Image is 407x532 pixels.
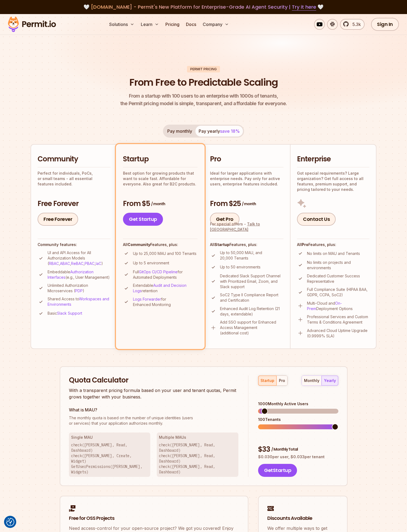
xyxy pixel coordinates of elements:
[69,407,239,413] h3: What is MAU?
[123,199,198,209] h3: From $5
[258,454,338,460] p: $ 0.030 per user, $ 0.033 per tenant
[349,21,361,28] span: 5.3k
[292,4,316,11] a: Try it here
[38,171,111,187] p: Perfect for individuals, PoCs, or small teams - all essential features included.
[297,171,369,192] p: Got special requirements? Large organization? Get full access to all features, premium support, a...
[139,19,161,30] button: Learn
[69,387,239,400] p: With a transparent pricing formula based on your user and tenant quotas, Permit grows together wi...
[271,447,298,452] span: / Monthly Total
[164,126,195,137] button: Pay monthly
[302,242,308,247] strong: Pro
[297,242,369,247] h4: All Features, plus:
[120,92,287,107] p: the Permit pricing model is simple, transparent, and affordable for everyone.
[123,242,198,247] h4: All Features, plus:
[49,261,59,266] a: RBAC
[48,250,111,266] p: UI and API Access for All Authorization Models ( , , , , )
[220,250,283,261] p: Up to 50,000 MAU, and 20,000 Tenants
[6,518,14,526] button: Consent Preferences
[69,515,239,522] h2: Free for OSS Projects
[307,251,360,256] p: No limits on MAU and Tenants
[71,435,148,440] h3: Single MAU
[128,242,150,247] strong: Community
[220,320,283,336] p: Add SSO support for Enhanced Access Management (additional cost)
[38,199,111,209] h3: Free Forever
[258,417,338,422] div: 100 Tenants
[159,442,236,475] p: check([PERSON_NAME], Read, Dashboard) check([PERSON_NAME], Read, Dashboard) check([PERSON_NAME], ...
[242,201,256,207] span: / month
[133,260,169,266] p: Up to 5 environment
[120,92,287,100] span: From a startup with 100 users to an enterprise with 1000s of tenants,
[5,15,58,34] img: Permit logo
[48,311,82,316] p: Basic
[69,415,239,426] p: or services) that your application authorizes monthly.
[123,213,163,226] a: Get Startup
[220,273,283,290] p: Dedicated Slack Support Channel with Prioritized Email, Zoom, and Slack support
[220,292,283,303] p: SoC2 Type II Compliance Report and Certification
[48,269,111,280] p: Embeddable (e.g., User Management)
[304,378,319,383] div: monthly
[38,154,111,164] h2: Community
[133,297,161,301] a: Logs Forwarder
[307,301,369,311] p: Multi-Cloud and Deployment Options
[13,3,394,11] div: 🤍 🤍
[151,201,165,207] span: / month
[57,311,82,315] a: Slack Support
[133,283,186,293] a: Audit and Decision Logs
[6,518,14,526] img: Revisit consent button
[133,297,198,307] p: for Enhanced Monitoring
[201,19,231,30] button: Company
[210,221,283,232] div: For special offers -
[258,445,338,454] div: $ 33
[75,288,83,293] a: PDP
[107,19,136,30] button: Solutions
[71,442,148,475] p: check([PERSON_NAME], Read, Dashboard) check([PERSON_NAME], Create, Widget) GetUserPermissions([PE...
[210,171,283,187] p: Ideal for larger applications with enterprise needs. Pay only for active users, enterprise featur...
[91,4,316,10] span: [DOMAIN_NAME] - Permit's New Platform for Enterprise-Grade AI Agent Security |
[258,401,338,407] div: 1000 Monthly Active Users
[340,19,365,30] a: 5.3k
[159,435,236,440] h3: Multiple MAUs
[187,66,220,72] div: Permit Pricing
[69,415,239,421] span: The monthly quota is based on the number of unique identities (users
[48,296,111,307] p: Shared Access to
[371,18,399,31] a: Sign In
[133,251,196,256] p: Up to 25,000 MAU and 100 Tenants
[85,261,95,266] a: PBAC
[139,270,178,274] a: GitOps CI/CD Pipeline
[307,273,369,284] p: Dedicated Customer Success Representative
[48,283,111,294] p: Unlimited Authorization Microservices ( )
[38,213,78,226] a: Free Forever
[38,242,111,247] h4: Community features:
[184,19,198,30] a: Docs
[267,515,338,522] h2: Discounts Available
[123,154,198,164] h2: Startup
[215,242,229,247] strong: Startup
[163,19,182,30] a: Pricing
[123,171,198,187] p: Best option for growing products that want to scale fast. Affordable for everyone. Also great for...
[279,378,285,383] div: pro
[220,264,261,270] p: Up to 50 environments
[71,261,84,266] a: ReBAC
[307,328,369,339] p: Advanced Cloud Uptime Upgrade (0.9999% SLA)
[69,375,239,385] h2: Quota Calculator
[307,287,369,298] p: Full Compliance Suite (HIPAA BAA, GDPR, CCPA, SoC2)
[220,306,283,317] p: Enhanced Audit Log Retention (21 days, extendable)
[210,213,239,226] a: Get Pro
[60,261,70,266] a: ABAC
[297,154,369,164] h2: Enterprise
[297,213,336,226] a: Contact Us
[210,242,283,247] h4: All Features, plus:
[133,269,198,280] p: Full for Automated Deployments
[307,260,369,271] p: No limits on projects and environments
[307,314,369,325] p: Professional Services and Custom Terms & Conditions Agreement
[307,301,342,311] a: On-Prem
[210,154,283,164] h2: Pro
[210,199,283,209] h3: From $25
[258,464,297,477] button: GetStartup
[48,270,94,280] a: Authorization Interfaces
[133,283,198,294] p: Extendable retention
[129,76,278,89] h1: From Free to Predictable Scaling
[96,261,101,266] a: IaC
